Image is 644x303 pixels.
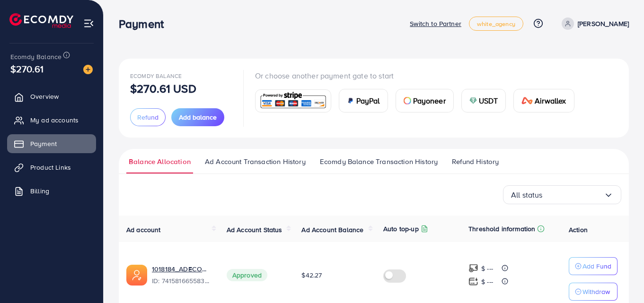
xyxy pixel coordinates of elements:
[152,264,212,274] a: 1018184_ADECOM_1726629369576
[569,283,618,301] button: Withdraw
[7,134,96,153] a: Payment
[481,276,493,287] p: $ ---
[468,277,478,286] img: top-up amount
[582,260,611,272] p: Add Fund
[468,263,478,273] img: top-up amount
[227,269,267,281] span: Approved
[469,17,523,31] a: white_agency
[468,223,535,234] p: Threshold information
[404,97,411,104] img: card
[535,95,566,106] span: Airwallex
[383,223,419,234] p: Auto top-up
[137,113,159,122] span: Refund
[396,89,454,113] a: cardPayoneer
[301,270,322,280] span: $42.27
[543,188,604,202] input: Search for option
[356,95,380,106] span: PayPal
[511,188,543,202] span: All status
[558,17,629,30] a: [PERSON_NAME]
[126,225,161,234] span: Ad account
[130,83,196,94] p: $270.61 USD
[30,139,57,148] span: Payment
[481,263,493,274] p: $ ---
[30,92,59,101] span: Overview
[413,95,446,106] span: Payoneer
[30,115,79,125] span: My ad accounts
[10,52,62,61] span: Ecomdy Balance
[130,72,182,80] span: Ecomdy Balance
[604,260,637,296] iframe: Chat
[130,108,166,126] button: Refund
[205,156,306,167] span: Ad Account Transaction History
[10,62,44,76] span: $270.61
[578,18,629,29] p: [PERSON_NAME]
[119,17,171,31] h3: Payment
[83,65,93,74] img: image
[171,108,224,126] button: Add balance
[30,186,49,196] span: Billing
[83,18,94,29] img: menu
[477,21,515,27] span: white_agency
[255,89,331,113] a: card
[255,70,582,81] p: Or choose another payment gate to start
[513,89,574,113] a: cardAirwallex
[339,89,388,113] a: cardPayPal
[30,163,71,172] span: Product Links
[7,158,96,177] a: Product Links
[479,95,498,106] span: USDT
[152,264,212,286] div: <span class='underline'>1018184_ADECOM_1726629369576</span></br>7415816655839723537
[582,286,610,297] p: Withdraw
[7,87,96,106] a: Overview
[521,97,533,104] img: card
[179,113,217,122] span: Add balance
[569,225,588,234] span: Action
[7,111,96,130] a: My ad accounts
[461,89,506,113] a: cardUSDT
[7,182,96,200] a: Billing
[469,97,477,104] img: card
[452,156,499,167] span: Refund History
[129,156,191,167] span: Balance Allocation
[347,97,354,104] img: card
[258,91,328,111] img: card
[126,265,147,286] img: ic-ads-acc.e4c84228.svg
[9,13,73,28] img: logo
[301,225,363,234] span: Ad Account Balance
[152,276,212,286] span: ID: 7415816655839723537
[320,156,438,167] span: Ecomdy Balance Transaction History
[569,257,618,275] button: Add Fund
[227,225,282,234] span: Ad Account Status
[503,185,621,204] div: Search for option
[410,18,461,29] p: Switch to Partner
